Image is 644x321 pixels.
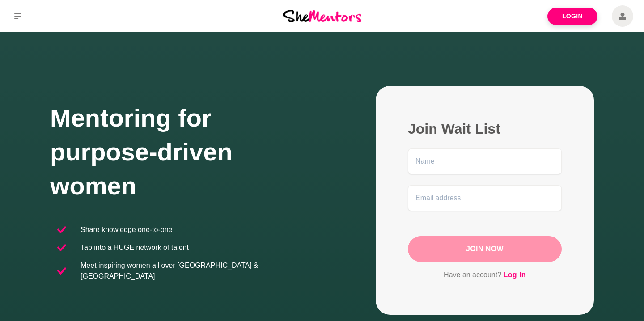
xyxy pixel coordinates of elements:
[547,8,597,25] a: Login
[283,10,361,22] img: She Mentors Logo
[408,185,562,211] input: Email address
[50,101,322,203] h1: Mentoring for purpose-driven women
[504,269,526,281] a: Log In
[80,242,189,253] p: Tap into a HUGE network of talent
[80,224,172,235] p: Share knowledge one-to-one
[408,120,562,138] h2: Join Wait List
[408,148,562,174] input: Name
[408,269,562,281] p: Have an account?
[80,260,315,282] p: Meet inspiring women all over [GEOGRAPHIC_DATA] & [GEOGRAPHIC_DATA]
